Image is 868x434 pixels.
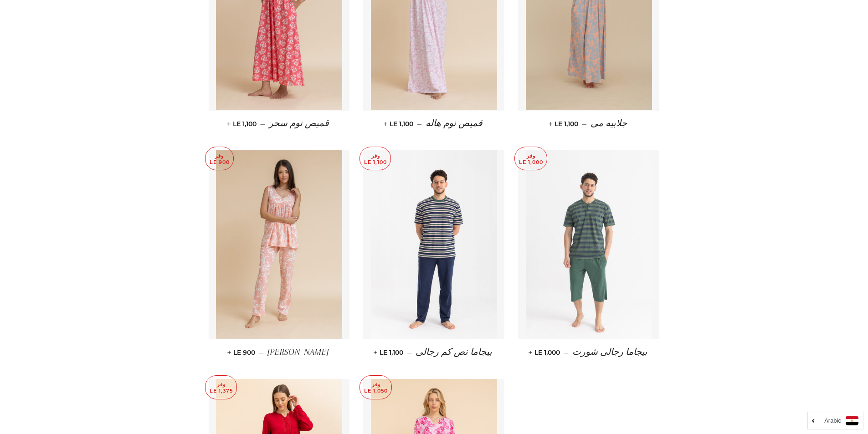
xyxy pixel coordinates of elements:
[518,111,659,137] a: جلابيه مى — LE 1,100
[515,147,547,170] p: وفر LE 1,000
[824,418,841,424] i: Arabic
[385,120,413,128] span: LE 1,100
[229,120,257,128] span: LE 1,100
[582,120,587,128] span: —
[572,347,647,357] span: بيجاما رجالى شورت
[267,347,329,357] span: [PERSON_NAME]
[360,147,390,170] p: وفر LE 1,100
[375,348,403,357] span: LE 1,100
[550,120,578,128] span: LE 1,100
[209,339,350,365] a: [PERSON_NAME] — LE 900
[530,348,560,357] span: LE 1,000
[426,118,483,128] span: قميص نوم هاله
[259,348,264,357] span: —
[407,348,412,357] span: —
[205,376,236,399] p: وفر LE 1,375
[416,347,492,357] span: بيجاما نص كم رجالى
[812,416,858,425] a: Arabic
[417,120,422,128] span: —
[269,118,329,128] span: قميص نوم سحر
[205,147,233,170] p: وفر LE 900
[363,111,504,137] a: قميص نوم هاله — LE 1,100
[564,348,569,357] span: —
[209,111,350,137] a: قميص نوم سحر — LE 1,100
[260,120,265,128] span: —
[518,339,659,365] a: بيجاما رجالى شورت — LE 1,000
[363,339,504,365] a: بيجاما نص كم رجالى — LE 1,100
[591,118,627,128] span: جلابيه مى
[360,376,391,399] p: وفر LE 1,050
[229,348,255,357] span: LE 900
